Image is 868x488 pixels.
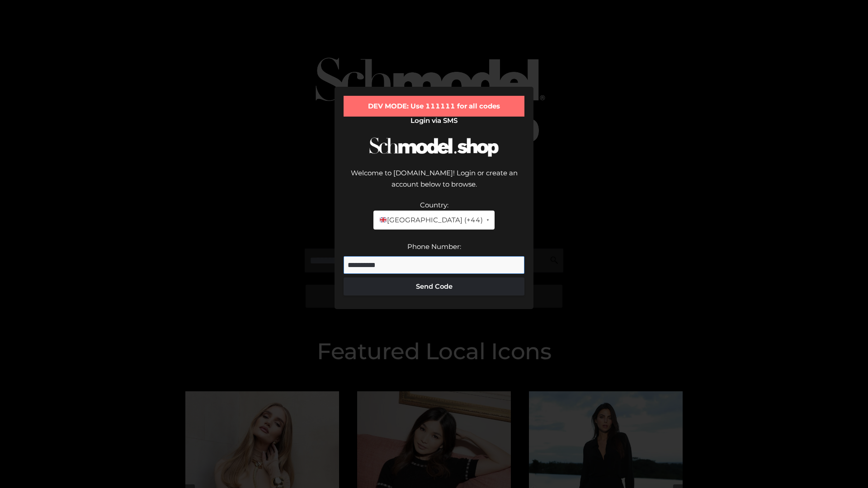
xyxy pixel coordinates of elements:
[344,167,524,199] div: Welcome to [DOMAIN_NAME]! Login or create an account below to browse.
[344,96,524,117] div: DEV MODE: Use 111111 for all codes
[344,117,524,125] h2: Login via SMS
[344,277,524,296] button: Send Code
[407,242,461,251] label: Phone Number:
[420,201,448,209] label: Country:
[379,214,482,226] span: [GEOGRAPHIC_DATA] (+44)
[380,216,387,223] img: 🇬🇧
[366,129,502,165] img: Schmodel Logo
